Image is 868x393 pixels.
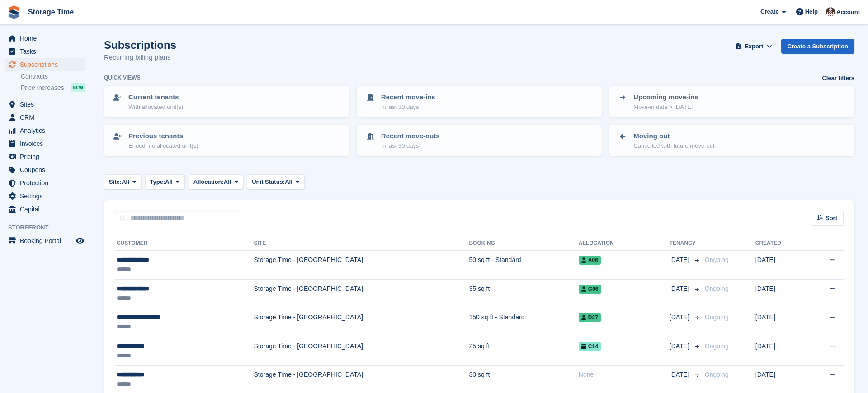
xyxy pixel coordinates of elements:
[469,308,578,337] td: 150 sq ft - Standard
[579,256,601,265] span: A06
[5,98,85,111] a: menu
[579,342,601,351] span: C14
[254,251,469,280] td: Storage Time - [GEOGRAPHIC_DATA]
[7,5,21,19] img: stora-icon-8386f47178a22dfd0bd8f6a31ec36ba5ce8667c1dd55bd0f319d3a0aa187defe.svg
[20,234,74,247] span: Booking Portal
[20,203,74,215] span: Capital
[71,83,85,92] div: NEW
[469,236,578,251] th: Booking
[670,255,691,265] span: [DATE]
[610,87,854,117] a: Upcoming move-ins Move-in date > [DATE]
[254,236,469,251] th: Site
[633,103,698,112] p: Move-in date > [DATE]
[21,83,85,93] a: Price increases NEW
[755,308,807,337] td: [DATE]
[128,92,183,103] p: Current tenants
[705,285,729,292] span: Ongoing
[705,313,729,321] span: Ongoing
[104,39,176,51] h1: Subscriptions
[165,178,173,187] span: All
[781,39,854,54] a: Create a Subscription
[358,87,601,117] a: Recent move-ins In last 30 days
[285,178,292,187] span: All
[254,308,469,337] td: Storage Time - [GEOGRAPHIC_DATA]
[381,103,435,112] p: In last 30 days
[734,39,774,54] button: Export
[104,74,141,82] h6: Quick views
[5,234,85,247] a: menu
[381,131,440,141] p: Recent move-outs
[826,7,835,16] img: Saeed
[633,141,714,150] p: Cancelled with future move-out
[20,124,74,137] span: Analytics
[670,370,691,379] span: [DATE]
[579,236,670,251] th: Allocation
[610,126,854,155] a: Moving out Cancelled with future move-out
[5,190,85,202] a: menu
[670,313,691,322] span: [DATE]
[21,84,64,92] span: Price increases
[381,92,435,103] p: Recent move-ins
[145,174,185,189] button: Type: All
[5,45,85,58] a: menu
[705,342,729,350] span: Ongoing
[247,174,304,189] button: Unit Status: All
[755,337,807,365] td: [DATE]
[469,337,578,365] td: 25 sq ft
[5,177,85,189] a: menu
[254,279,469,308] td: Storage Time - [GEOGRAPHIC_DATA]
[705,256,729,263] span: Ongoing
[579,313,601,322] span: D27
[20,137,74,150] span: Invoices
[20,190,74,202] span: Settings
[705,371,729,378] span: Ongoing
[579,370,670,379] div: None
[75,235,85,246] a: Preview store
[128,141,198,150] p: Ended, no allocated unit(s)
[20,177,74,189] span: Protection
[254,337,469,365] td: Storage Time - [GEOGRAPHIC_DATA]
[109,178,122,187] span: Site:
[5,124,85,137] a: menu
[633,92,698,103] p: Upcoming move-ins
[150,178,165,187] span: Type:
[122,178,129,187] span: All
[670,342,691,351] span: [DATE]
[115,236,254,251] th: Customer
[5,111,85,124] a: menu
[20,164,74,176] span: Coupons
[5,58,85,71] a: menu
[836,8,860,17] span: Account
[5,203,85,215] a: menu
[20,150,74,163] span: Pricing
[579,285,601,294] span: G06
[20,45,74,58] span: Tasks
[469,251,578,280] td: 50 sq ft - Standard
[20,58,74,71] span: Subscriptions
[104,174,142,189] button: Site: All
[252,178,285,187] span: Unit Status:
[822,74,854,83] a: Clear filters
[5,32,85,45] a: menu
[745,42,763,51] span: Export
[128,103,183,112] p: With allocated unit(s)
[128,131,198,141] p: Previous tenants
[670,284,691,294] span: [DATE]
[5,137,85,150] a: menu
[670,236,701,251] th: Tenancy
[193,178,224,187] span: Allocation:
[105,126,349,155] a: Previous tenants Ended, no allocated unit(s)
[755,236,807,251] th: Created
[105,87,349,117] a: Current tenants With allocated unit(s)
[189,174,244,189] button: Allocation: All
[5,164,85,176] a: menu
[20,32,74,45] span: Home
[104,52,176,63] p: Recurring billing plans
[20,111,74,124] span: CRM
[805,7,818,16] span: Help
[633,131,714,141] p: Moving out
[755,251,807,280] td: [DATE]
[358,126,601,155] a: Recent move-outs In last 30 days
[469,279,578,308] td: 35 sq ft
[21,72,85,81] a: Contracts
